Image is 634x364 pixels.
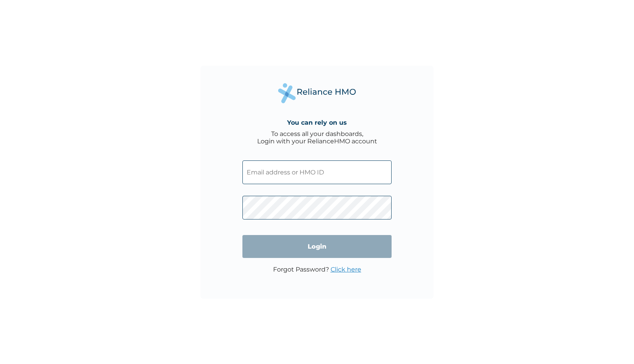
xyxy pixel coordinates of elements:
[242,160,392,184] input: Email address or HMO ID
[278,83,356,103] img: Reliance Health's Logo
[273,266,361,273] p: Forgot Password?
[257,130,377,145] div: To access all your dashboards, Login with your RelianceHMO account
[242,235,392,258] input: Login
[331,266,361,273] a: Click here
[287,119,347,126] h4: You can rely on us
